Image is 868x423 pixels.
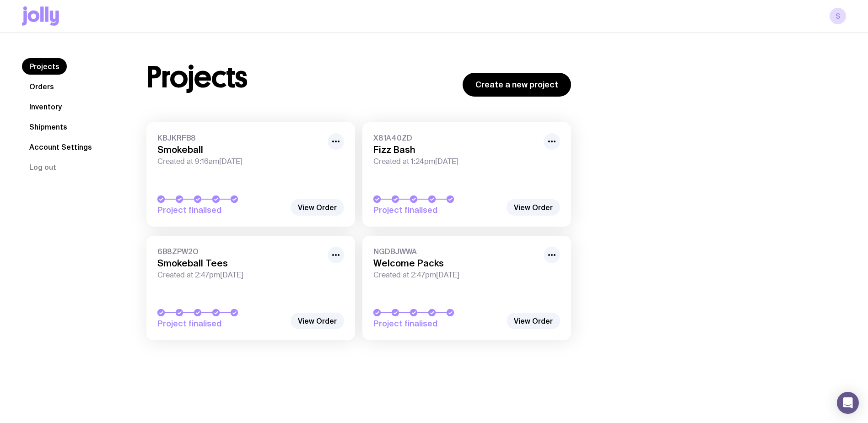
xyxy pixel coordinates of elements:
[157,144,322,155] h3: Smokeball
[362,236,571,340] a: NGDBJWWAWelcome PacksCreated at 2:47pm[DATE]Project finalised
[22,139,99,155] a: Account Settings
[157,258,322,269] h3: Smokeball Tees
[291,199,344,216] a: View Order
[373,157,538,166] span: Created at 1:24pm[DATE]
[146,122,355,227] a: KBJKRFB8SmokeballCreated at 9:16am[DATE]Project finalised
[373,133,538,142] span: X81A40ZD
[22,98,69,115] a: Inventory
[22,58,67,75] a: Projects
[373,144,538,155] h3: Fizz Bash
[507,313,560,329] a: View Order
[463,73,571,97] a: Create a new project
[830,8,846,24] a: S
[362,122,571,227] a: X81A40ZDFizz BashCreated at 1:24pm[DATE]Project finalised
[157,205,286,216] span: Project finalised
[146,236,355,340] a: 6B8ZPW2OSmokeball TeesCreated at 2:47pm[DATE]Project finalised
[373,205,501,216] span: Project finalised
[157,157,322,166] span: Created at 9:16am[DATE]
[373,247,538,256] span: NGDBJWWA
[146,63,248,92] h1: Projects
[157,271,322,280] span: Created at 2:47pm[DATE]
[157,133,322,142] span: KBJKRFB8
[373,318,501,329] span: Project finalised
[157,318,286,329] span: Project finalised
[373,258,538,269] h3: Welcome Packs
[373,271,538,280] span: Created at 2:47pm[DATE]
[157,247,322,256] span: 6B8ZPW2O
[22,78,61,95] a: Orders
[22,159,64,175] button: Log out
[837,392,859,414] div: Open Intercom Messenger
[22,119,75,135] a: Shipments
[291,313,344,329] a: View Order
[507,199,560,216] a: View Order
